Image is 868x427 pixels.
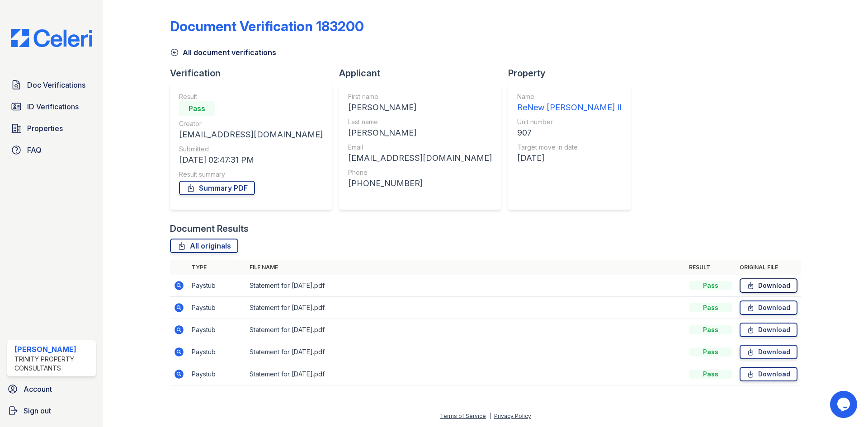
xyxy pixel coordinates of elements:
td: Paystub [188,319,246,341]
a: All originals [170,239,238,253]
a: Download [740,323,797,337]
td: Statement for [DATE].pdf [246,363,685,385]
span: Sign out [24,405,51,416]
a: Account [4,380,99,398]
div: Pass [689,347,732,357]
div: Trinity Property Consultants [14,355,92,373]
div: [EMAIL_ADDRESS][DOMAIN_NAME] [179,128,323,141]
span: Doc Verifications [27,80,85,90]
td: Paystub [188,297,246,319]
div: Unit number [517,117,622,127]
th: Type [188,260,246,275]
a: Doc Verifications [7,76,96,94]
a: Download [740,345,797,359]
td: Paystub [188,341,246,363]
div: Name [517,92,622,101]
span: ID Verifications [27,101,79,112]
th: Original file [736,260,801,275]
th: Result [685,260,736,275]
td: Paystub [188,275,246,297]
div: Pass [689,325,732,334]
div: | [489,413,491,419]
a: All document verifications [170,47,276,58]
div: Pass [689,281,732,290]
div: Applicant [339,67,508,80]
span: Properties [27,123,63,134]
div: Submitted [179,145,323,154]
a: Download [740,367,797,381]
td: Paystub [188,363,246,385]
a: FAQ [7,141,96,159]
a: Download [740,300,797,315]
iframe: chat widget [830,391,859,418]
td: Statement for [DATE].pdf [246,275,685,297]
div: First name [348,92,492,101]
div: Verification [170,67,339,80]
div: [PERSON_NAME] [348,101,492,114]
td: Statement for [DATE].pdf [246,341,685,363]
a: Name ReNew [PERSON_NAME] II [517,92,622,114]
span: Account [24,384,52,394]
div: [DATE] 02:47:31 PM [179,154,323,166]
div: Email [348,143,492,152]
a: ID Verifications [7,98,96,116]
td: Statement for [DATE].pdf [246,319,685,341]
div: Property [508,67,638,80]
div: 907 [517,127,622,139]
div: Last name [348,117,492,127]
div: Document Results [170,222,249,235]
td: Statement for [DATE].pdf [246,297,685,319]
div: Phone [348,168,492,177]
div: Pass [689,303,732,312]
a: Privacy Policy [494,413,531,419]
div: Result [179,92,323,101]
div: Target move in date [517,143,622,152]
div: Result summary [179,170,323,179]
div: Pass [179,101,215,116]
div: Creator [179,119,323,128]
div: ReNew [PERSON_NAME] II [517,101,622,114]
div: Document Verification 183200 [170,18,364,34]
div: [DATE] [517,152,622,164]
a: Terms of Service [440,413,486,419]
div: [PHONE_NUMBER] [348,177,492,190]
img: CE_Logo_Blue-a8612792a0a2168367f1c8372b55b34899dd931a85d93a1a3d3e32e68fde9ad4.png [4,29,99,47]
a: Summary PDF [179,181,255,195]
th: File name [246,260,685,275]
div: [EMAIL_ADDRESS][DOMAIN_NAME] [348,152,492,164]
a: Download [740,278,797,293]
div: [PERSON_NAME] [14,344,92,355]
a: Sign out [4,402,99,420]
span: FAQ [27,145,42,155]
a: Properties [7,119,96,137]
div: [PERSON_NAME] [348,127,492,139]
div: Pass [689,370,732,379]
